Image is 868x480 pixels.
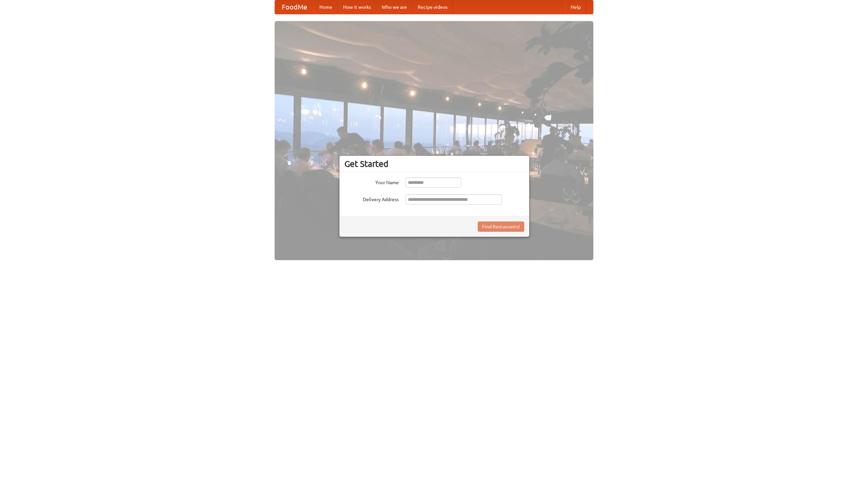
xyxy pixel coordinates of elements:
h3: Get Started [344,159,524,169]
a: How it works [338,0,376,14]
label: Delivery Address [344,194,399,203]
label: Your Name [344,177,399,186]
a: Help [565,0,586,14]
a: FoodMe [275,0,314,14]
a: Who we are [376,0,412,14]
button: Find Restaurants! [478,222,524,232]
a: Home [314,0,338,14]
a: Recipe videos [412,0,453,14]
